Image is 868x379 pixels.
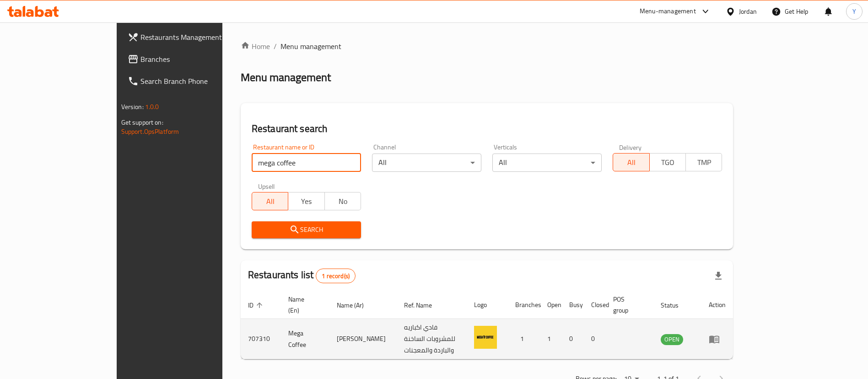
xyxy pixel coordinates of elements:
th: Open [540,291,562,319]
h2: Restaurant search [252,122,722,136]
th: Logo [467,291,508,319]
a: Support.OpsPlatform [121,126,179,137]
td: 0 [562,319,584,359]
a: Search Branch Phone [120,70,262,92]
button: Yes [288,192,324,210]
span: OPEN [661,334,683,345]
h2: Menu management [241,70,331,85]
span: Search [259,224,354,236]
span: All [256,195,285,208]
div: Total records count [316,269,356,283]
span: Name (Ar) [337,300,376,311]
div: OPEN [661,334,683,345]
span: 1.0.0 [145,101,159,113]
span: Version: [121,101,144,113]
li: / [274,41,277,52]
div: Export file [707,265,729,287]
span: Menu management [280,41,341,52]
td: [PERSON_NAME] [329,319,397,359]
th: Closed [584,291,606,319]
td: 1 [540,319,562,359]
span: TGO [653,156,682,169]
button: TGO [649,153,686,171]
div: Jordan [739,6,757,16]
td: 0 [584,319,606,359]
td: فادي اكباريه للمشروبات الساخنة والباردة والمعجنات [397,319,466,359]
td: Mega Coffee [281,319,330,359]
span: Status [661,300,690,311]
span: Yes [292,195,321,208]
a: Branches [120,48,262,70]
span: Restaurants Management [140,32,254,43]
h2: Restaurants list [248,268,356,283]
nav: breadcrumb [241,41,733,52]
span: Y [852,6,856,16]
img: Mega Coffee [474,326,497,349]
span: Branches [140,54,254,65]
button: TMP [685,153,722,171]
th: Action [701,291,733,319]
span: Search Branch Phone [140,76,254,87]
th: Branches [508,291,540,319]
table: enhanced table [241,291,733,359]
button: All [613,153,649,171]
th: Busy [562,291,584,319]
span: 1 record(s) [316,272,355,280]
div: Menu-management [640,6,696,17]
a: Restaurants Management [120,26,262,48]
span: ID [248,300,265,311]
div: All [492,154,602,172]
button: Search [252,221,361,238]
div: All [372,154,481,172]
span: Name (En) [288,294,319,316]
label: Upsell [258,183,275,189]
span: No [329,195,357,208]
input: Search for restaurant name or ID.. [252,154,361,172]
span: Get support on: [121,116,163,128]
span: All [617,156,646,169]
span: Ref. Name [404,300,444,311]
span: TMP [690,156,718,169]
label: Delivery [619,144,642,150]
button: No [324,192,361,210]
span: POS group [613,294,643,316]
button: All [252,192,288,210]
td: 1 [508,319,540,359]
